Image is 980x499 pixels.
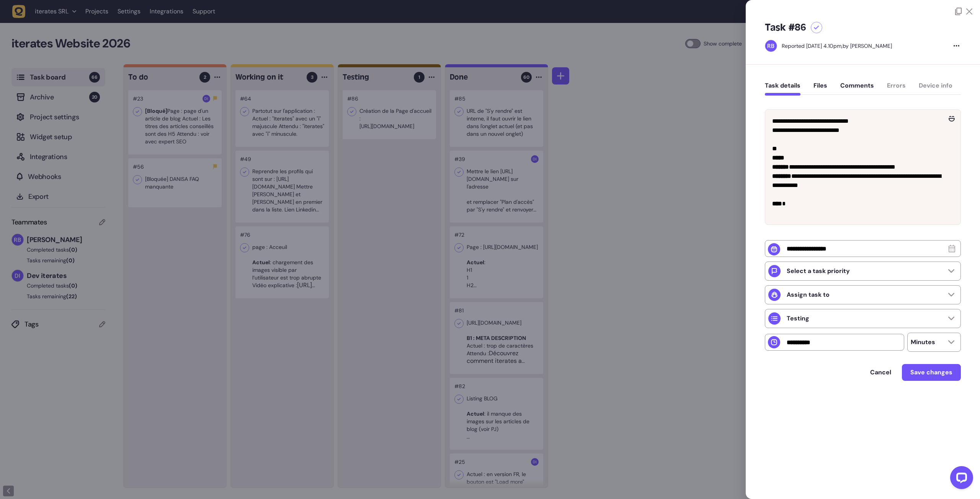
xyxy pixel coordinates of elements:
img: Rodolphe Balay [765,40,777,52]
span: Cancel [870,369,891,375]
button: Files [813,82,827,96]
p: Testing [787,315,809,322]
p: Assign task to [787,291,830,299]
p: Minutes [911,338,935,346]
button: Cancel [862,365,899,380]
iframe: LiveChat chat widget [944,463,976,495]
div: by [PERSON_NAME] [782,42,892,50]
button: Comments [840,82,874,96]
h5: Task #86 [765,21,806,34]
button: Save changes [902,364,961,381]
p: Select a task priority [787,267,850,275]
div: Reported [DATE] 4.10pm, [782,42,843,49]
button: Task details [765,82,800,96]
span: Save changes [910,369,952,375]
